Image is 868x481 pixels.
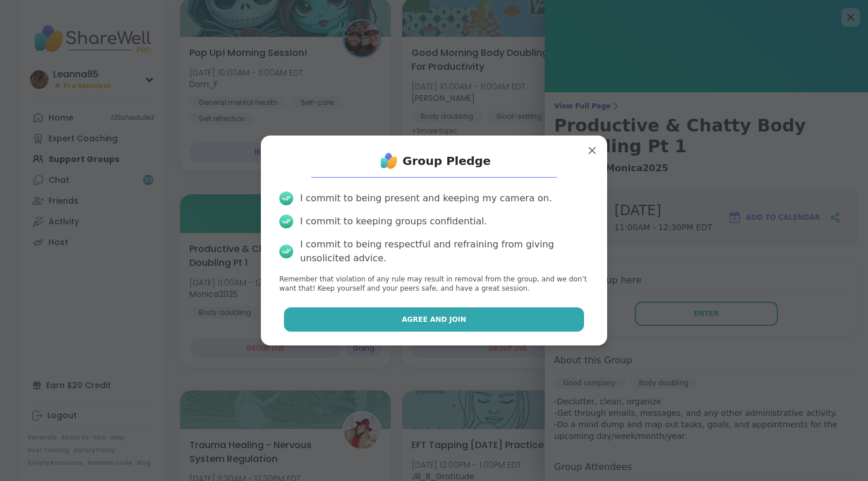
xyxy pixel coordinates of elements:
[403,153,491,169] h1: Group Pledge
[402,314,466,325] span: Agree and Join
[300,191,552,205] div: I commit to being present and keeping my camera on.
[300,215,487,228] div: I commit to keeping groups confidential.
[377,149,401,172] img: ShareWell Logo
[279,275,589,294] p: Remember that violation of any rule may result in removal from the group, and we don’t want that!...
[300,238,589,265] div: I commit to being respectful and refraining from giving unsolicited advice.
[284,307,585,332] button: Agree and Join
